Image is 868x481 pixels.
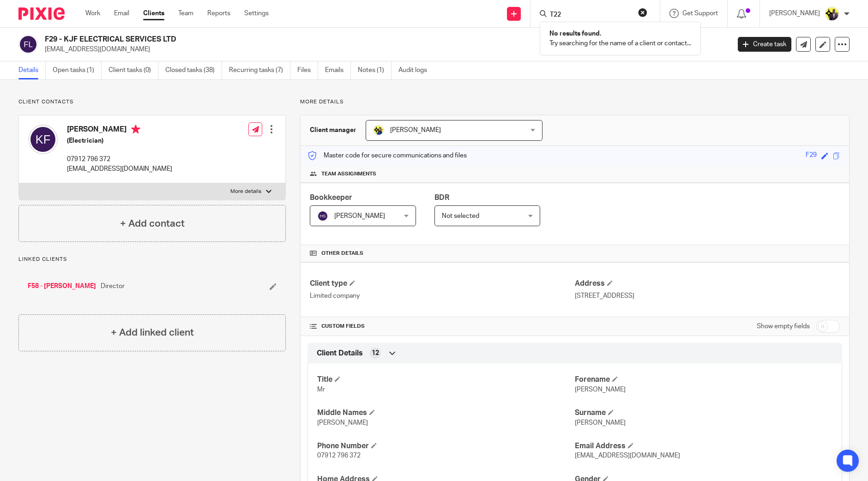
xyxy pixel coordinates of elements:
a: Notes (1) [358,61,392,79]
span: 07912 796 372 [317,452,361,459]
span: Get Support [682,10,718,17]
p: [EMAIL_ADDRESS][DOMAIN_NAME] [67,164,172,174]
input: Search [549,11,632,19]
span: Client Details [317,349,363,358]
a: Settings [244,9,269,18]
h4: + Add contact [120,216,185,231]
h4: Client type [310,279,575,289]
span: Director [101,282,125,291]
img: svg%3E [18,35,38,54]
h4: CUSTOM FIELDS [310,323,575,330]
h4: Forename [575,375,832,385]
a: Closed tasks (38) [165,61,222,79]
a: Audit logs [398,61,434,79]
p: [PERSON_NAME] [769,9,820,18]
a: Recurring tasks (7) [229,61,290,79]
h4: Middle Names [317,408,575,418]
button: Clear [638,8,647,17]
h4: Email Address [575,441,832,451]
p: Client contacts [18,98,286,106]
a: Work [85,9,100,18]
h4: [PERSON_NAME] [67,125,172,136]
img: Bobo-Starbridge%201.jpg [373,125,384,136]
h5: (Electrician) [67,136,172,145]
h2: F29 - KJF ELECTRICAL SERVICES LTD [45,35,588,44]
span: [EMAIL_ADDRESS][DOMAIN_NAME] [575,452,680,459]
span: [PERSON_NAME] [390,127,441,133]
span: 12 [372,349,379,358]
span: BDR [434,194,449,201]
img: Yemi-Starbridge.jpg [825,6,839,21]
h3: Client manager [310,126,356,135]
i: Primary [131,125,140,134]
p: Master code for secure communications and files [307,151,467,160]
span: Team assignments [321,170,376,178]
a: Files [297,61,318,79]
h4: Surname [575,408,832,418]
img: Pixie [18,7,65,20]
p: More details [300,98,850,106]
span: Mr [317,386,325,393]
span: [PERSON_NAME] [317,420,368,426]
a: F58 - [PERSON_NAME] [28,282,96,291]
img: svg%3E [28,125,58,154]
img: svg%3E [317,210,328,222]
a: Create task [738,37,791,52]
label: Show empty fields [757,322,810,331]
a: Details [18,61,46,79]
span: Bookkeeper [310,194,352,201]
p: More details [230,188,261,195]
span: [PERSON_NAME] [575,420,626,426]
h4: Address [575,279,840,289]
a: Reports [207,9,230,18]
p: [STREET_ADDRESS] [575,291,840,301]
p: 07912 796 372 [67,155,172,164]
h4: + Add linked client [111,325,194,340]
span: Not selected [442,213,479,219]
h4: Phone Number [317,441,575,451]
a: Clients [143,9,164,18]
a: Open tasks (1) [53,61,102,79]
p: Linked clients [18,256,286,263]
a: Emails [325,61,351,79]
span: [PERSON_NAME] [334,213,385,219]
span: Other details [321,250,363,257]
a: Team [178,9,193,18]
span: [PERSON_NAME] [575,386,626,393]
a: Email [114,9,129,18]
p: [EMAIL_ADDRESS][DOMAIN_NAME] [45,45,724,54]
a: Client tasks (0) [108,61,158,79]
h4: Title [317,375,575,385]
p: Limited company [310,291,575,301]
div: F29 [806,150,817,161]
